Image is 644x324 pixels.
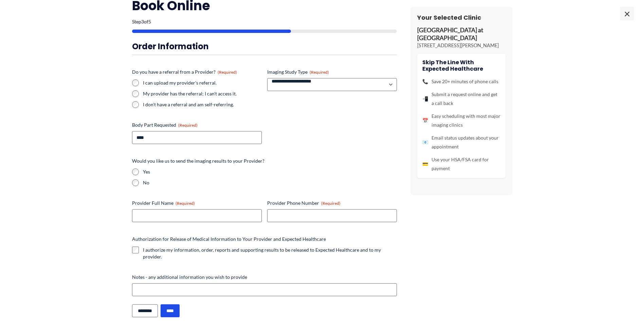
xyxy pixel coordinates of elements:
[143,168,397,175] label: Yes
[176,201,195,206] span: (Required)
[143,179,397,186] label: No
[321,201,341,206] span: (Required)
[267,200,397,206] label: Provider Phone Number
[132,122,262,128] label: Body Part Requested
[422,94,428,103] span: 📲
[143,79,262,86] label: I can upload my provider's referral.
[143,90,262,97] label: My provider has the referral; I can't access it.
[422,133,500,151] li: Email status updates about your appointment
[141,19,144,24] span: 3
[132,274,397,281] label: Notes - any additional information you wish to provide
[310,70,329,75] span: (Required)
[132,158,264,164] legend: Would you like us to send the imaging results to your Provider?
[422,59,500,72] h4: Skip the line with Expected Healthcare
[148,19,151,24] span: 5
[422,77,428,86] span: 📞
[417,42,505,49] p: [STREET_ADDRESS][PERSON_NAME]
[422,160,428,168] span: 💳
[218,70,237,75] span: (Required)
[422,90,500,108] li: Submit a request online and get a call back
[422,77,500,86] li: Save 20+ minutes of phone calls
[422,155,500,173] li: Use your HSA/FSA card for payment
[178,123,198,128] span: (Required)
[143,247,397,260] label: I authorize my information, order, reports and supporting results to be released to Expected Heal...
[132,69,237,75] legend: Do you have a referral from a Provider?
[620,7,634,20] span: ×
[422,116,428,125] span: 📅
[422,112,500,129] li: Easy scheduling with most major imaging clinics
[132,41,397,52] h3: Order Information
[267,69,397,75] label: Imaging Study Type
[132,200,262,206] label: Provider Full Name
[132,236,326,242] legend: Authorization for Release of Medical Information to Your Provider and Expected Healthcare
[143,101,262,108] label: I don't have a referral and am self-referring.
[422,138,428,147] span: 📧
[417,14,505,21] h3: Your Selected Clinic
[132,19,397,24] p: Step of
[417,26,505,42] p: [GEOGRAPHIC_DATA] at [GEOGRAPHIC_DATA]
